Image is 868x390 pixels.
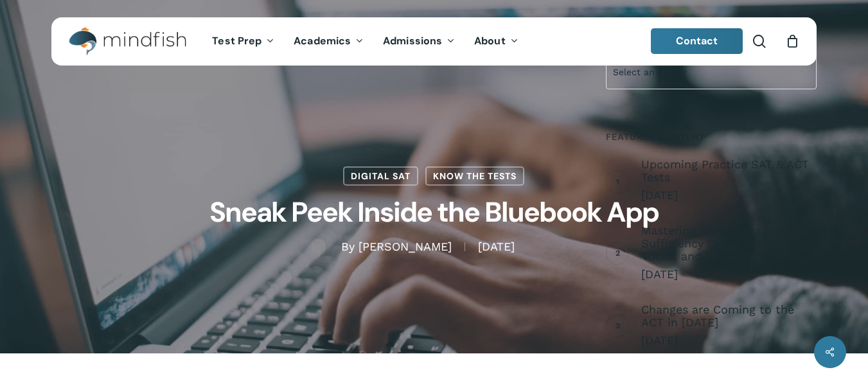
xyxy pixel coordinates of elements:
[641,224,817,263] span: Mastering GMAT Data Sufficiency Questions: Tips, Tricks, and Worked Examples
[284,36,373,47] a: Academics
[641,158,817,203] a: Upcoming Practice SAT & ACT Tests [DATE]
[212,34,261,48] span: Test Prep
[641,188,817,203] span: [DATE]
[785,34,799,48] a: Cart
[343,166,418,186] a: Digital SAT
[641,303,817,348] a: Changes are Coming to the ACT in [DATE] [DATE]
[676,34,718,48] span: Contact
[783,305,850,372] iframe: Chatbot
[359,240,452,253] a: [PERSON_NAME]
[606,14,817,37] h4: Discover Authors
[641,303,817,329] span: Changes are Coming to the ACT in [DATE]
[606,125,817,148] h4: Featured Content
[373,36,465,47] a: Admissions
[641,267,817,282] span: [DATE]
[341,242,355,251] span: By
[383,34,442,48] span: Admissions
[202,36,284,47] a: Test Prep
[202,17,527,66] nav: Main Menu
[474,34,506,48] span: About
[607,58,816,85] span: Select an Author
[465,36,528,47] a: About
[113,186,756,239] h1: Sneak Peek Inside the Bluebook App
[465,242,527,251] span: [DATE]
[606,55,817,89] span: Select an Author
[651,28,743,54] a: Contact
[425,166,524,186] a: Know the Tests
[641,158,817,184] span: Upcoming Practice SAT & ACT Tests
[51,17,817,66] header: Main Menu
[641,333,817,348] span: [DATE]
[294,34,351,48] span: Academics
[641,224,817,282] a: Mastering GMAT Data Sufficiency Questions: Tips, Tricks, and Worked Examples [DATE]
